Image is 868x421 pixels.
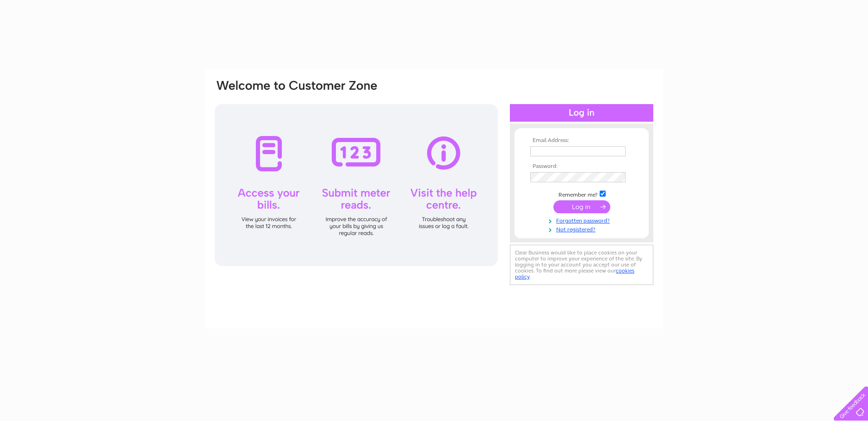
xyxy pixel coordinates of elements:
td: Remember me? [528,189,635,198]
a: Forgotten password? [530,216,635,224]
input: Submit [553,200,610,213]
a: Not registered? [530,224,635,233]
div: Clear Business would like to place cookies on your computer to improve your experience of the sit... [510,245,653,285]
th: Password: [528,163,635,170]
th: Email Address: [528,137,635,144]
a: cookies policy [515,267,634,280]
